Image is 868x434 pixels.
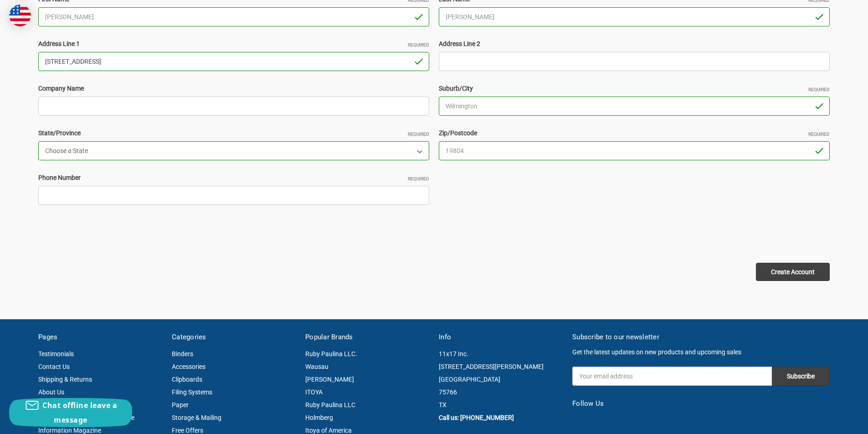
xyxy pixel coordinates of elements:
a: Binders [172,350,193,357]
label: Company Name [38,84,429,93]
img: duty and tax information for United States [9,5,31,26]
label: Zip/Postcode [439,128,830,138]
a: Wausau [305,363,329,370]
h5: Follow Us [572,398,830,409]
small: Required [808,86,830,93]
iframe: reCAPTCHA [38,218,177,253]
h5: Popular Brands [305,332,429,342]
small: Required [408,175,429,182]
a: Clipboards [172,376,202,383]
h5: Subscribe to our newsletter [572,332,830,342]
span: Chat offline leave a message [42,400,117,425]
label: Suburb/City [439,84,830,93]
a: Testimonials [38,350,74,357]
small: Required [408,41,429,48]
label: State/Province [38,128,429,138]
a: Call us: [PHONE_NUMBER] [439,414,514,421]
a: Ruby Paulina LLC. [305,350,357,357]
small: Required [808,131,830,138]
address: 11x17 Inc. [STREET_ADDRESS][PERSON_NAME] [GEOGRAPHIC_DATA] 75766 TX [439,347,563,411]
a: Holmberg [305,414,333,421]
input: Subscribe [772,367,830,386]
small: Required [408,131,429,138]
h5: Info [439,332,563,342]
a: Itoya of America [305,427,352,434]
a: Contact Us [38,363,70,370]
input: Create Account [756,263,830,281]
h5: Pages [38,332,162,342]
a: Filing Systems [172,388,212,396]
h5: Categories [172,332,296,342]
label: Address Line 1 [38,39,429,49]
iframe: Google Customer Reviews [793,409,868,434]
a: Paper [172,401,189,408]
a: Shipping & Returns [38,376,92,383]
p: Get the latest updates on new products and upcoming sales [572,347,830,357]
a: Storage & Mailing [172,414,221,421]
label: Address Line 2 [439,39,830,49]
a: [PERSON_NAME] [305,376,354,383]
label: Phone Number [38,173,429,183]
input: Your email address [572,367,772,386]
button: Chat offline leave a message [9,398,132,427]
a: Accessories [172,363,205,370]
a: ITOYA [305,388,323,396]
a: Free Offers [172,427,203,434]
a: About Us [38,388,64,396]
a: Ruby Paulina LLC [305,401,355,408]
